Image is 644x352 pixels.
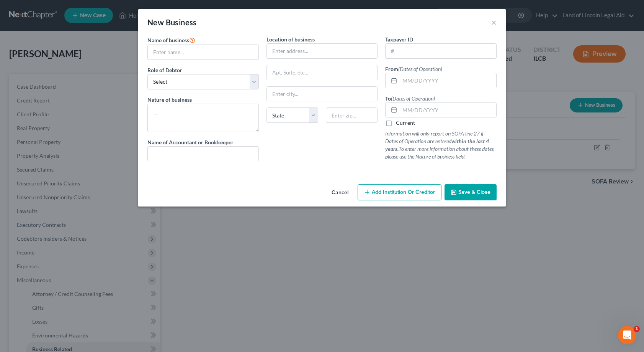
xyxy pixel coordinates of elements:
input: MM/DD/YYYY [400,73,496,88]
span: (Dates of Operation) [391,95,435,102]
label: From [385,65,442,73]
span: 1 [634,326,640,332]
input: Enter address... [267,44,378,58]
iframe: Intercom live chat [618,326,636,344]
span: Save & Close [458,189,490,195]
label: Current [396,119,415,127]
input: Apt, Suite, etc... [267,65,378,80]
button: Save & Close [445,184,497,200]
span: Name of business [147,37,189,43]
span: New [147,18,164,27]
span: Business [166,18,197,27]
label: Name of Accountant or Bookkeeper [147,138,234,146]
input: -- [148,147,258,161]
span: (Dates of Operation) [398,66,442,72]
p: Information will only report on SOFA line 27 if Dates of Operation are entered To enter more info... [385,130,497,160]
span: Add Institution Or Creditor [372,189,435,195]
button: Cancel [325,185,355,200]
input: # [386,44,496,58]
input: Enter city... [267,87,378,101]
label: To [385,94,435,102]
input: MM/DD/YYYY [400,103,496,117]
span: Role of Debtor [147,67,182,73]
label: Taxpayer ID [385,35,413,43]
label: Location of business [266,35,315,43]
button: × [491,18,497,27]
input: Enter zip... [326,107,378,123]
input: Enter name... [148,45,258,59]
button: Add Institution Or Creditor [358,184,441,200]
label: Nature of business [147,96,192,104]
